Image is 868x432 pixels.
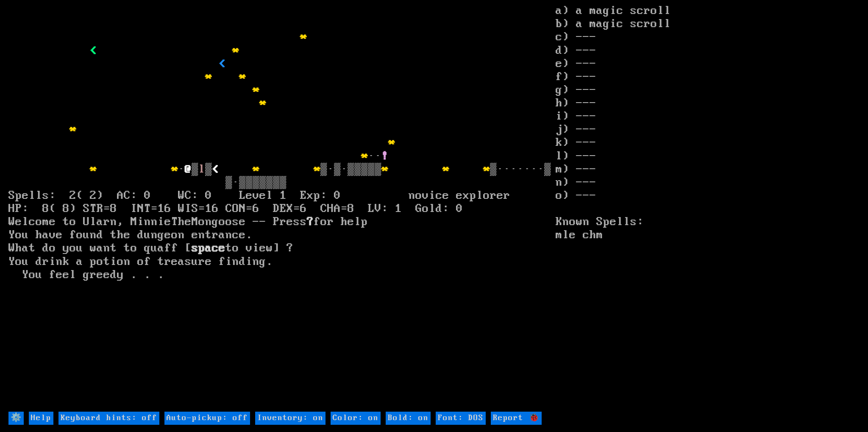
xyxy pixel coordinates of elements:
[331,412,381,425] input: Color: on
[29,412,53,425] input: Help
[58,412,159,425] input: Keyboard hints: off
[386,412,431,425] input: Bold: on
[90,44,97,57] font: <
[491,412,542,425] input: Report 🐞
[436,412,486,425] input: Font: DOS
[219,57,225,70] font: <
[8,412,24,425] input: ⚙️
[198,162,205,176] font: l
[164,412,250,425] input: Auto-pickup: off
[381,149,388,163] font: !
[212,162,219,176] font: <
[8,4,555,410] larn: ·· · ▒ ▒ ▒·▒·▒▒▒▒▒ ▒·······▒ ▒·▒▒▒▒▒▒▒ Spells: 2( 2) AC: 0 WC: 0 Level 1 Exp: 0 novice explorer H...
[307,215,314,229] b: ?
[255,412,325,425] input: Inventory: on
[556,4,860,410] stats: a) a magic scroll b) a magic scroll c) --- d) --- e) --- f) --- g) --- h) --- i) --- j) --- k) --...
[192,241,225,255] b: space
[185,162,192,176] font: @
